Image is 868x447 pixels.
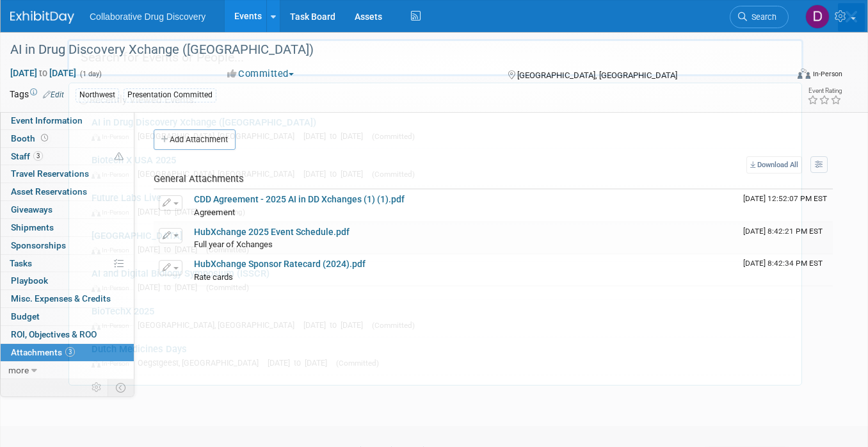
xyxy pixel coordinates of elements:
[138,358,265,368] span: Oegstgeest, [GEOGRAPHIC_DATA]
[85,300,795,337] a: BioTechX 2025 In-Person [GEOGRAPHIC_DATA], [GEOGRAPHIC_DATA] [DATE] to [DATE] (Committed)
[138,245,204,254] span: [DATE] to [DATE]
[206,207,245,216] span: (Not Going)
[92,284,135,292] span: In-Person
[92,208,135,216] span: In-Person
[85,337,795,375] a: Dutch Medicines Days In-Person Oegstgeest, [GEOGRAPHIC_DATA] [DATE] to [DATE] (Committed)
[85,186,795,224] a: Future Labs Live In-Person [DATE] to [DATE] (Not Going)
[138,131,301,141] span: [GEOGRAPHIC_DATA], [GEOGRAPHIC_DATA]
[85,262,795,299] a: AI and Digital Biology Symposium (ISSCR) In-Person [DATE] to [DATE] (Committed)
[303,320,369,330] span: [DATE] to [DATE]
[92,170,135,179] span: In-Person
[372,321,415,330] span: (Committed)
[92,321,135,330] span: In-Person
[372,132,415,141] span: (Committed)
[303,169,369,179] span: [DATE] to [DATE]
[336,359,379,368] span: (Committed)
[85,149,795,186] a: Biotech X USA 2025 In-Person [GEOGRAPHIC_DATA], [GEOGRAPHIC_DATA] [DATE] to [DATE] (Committed)
[372,170,415,179] span: (Committed)
[85,224,795,261] a: [GEOGRAPHIC_DATA] In-Person [DATE] to [DATE] (Committed)
[92,133,135,141] span: In-Person
[138,320,301,330] span: [GEOGRAPHIC_DATA], [GEOGRAPHIC_DATA]
[138,169,301,179] span: [GEOGRAPHIC_DATA], [GEOGRAPHIC_DATA]
[92,246,135,254] span: In-Person
[76,83,795,111] div: Recently Viewed Events:
[85,111,795,148] a: AI in Drug Discovery Xchange ([GEOGRAPHIC_DATA]) In-Person [GEOGRAPHIC_DATA], [GEOGRAPHIC_DATA] [...
[206,283,249,292] span: (Committed)
[268,358,334,368] span: [DATE] to [DATE]
[92,359,135,368] span: In-Person
[303,131,369,141] span: [DATE] to [DATE]
[138,207,204,216] span: [DATE] to [DATE]
[67,39,803,76] input: Search for Events or People...
[138,282,204,292] span: [DATE] to [DATE]
[206,245,249,254] span: (Committed)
